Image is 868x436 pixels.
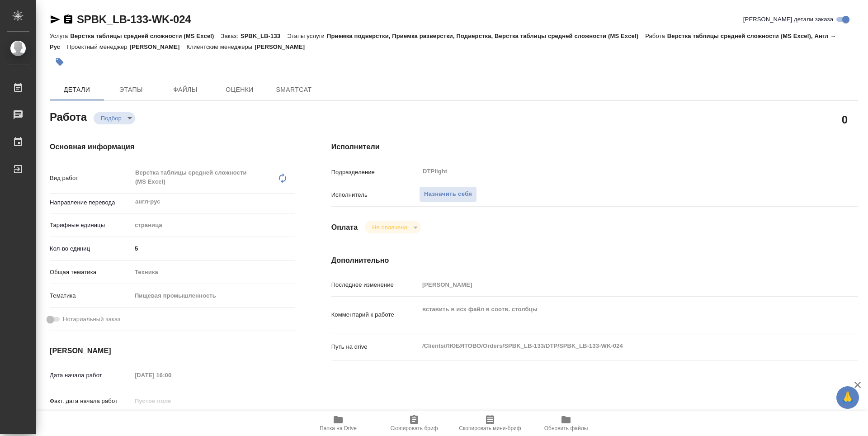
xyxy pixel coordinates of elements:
[528,411,604,436] button: Обновить файлы
[331,310,419,319] p: Комментарий к работе
[365,221,420,233] div: Подбор
[50,33,70,39] p: Услуга
[50,268,132,277] p: Общая тематика
[98,114,124,122] button: Подбор
[331,342,419,351] p: Путь на drive
[109,84,153,95] span: Этапы
[645,33,667,39] p: Работа
[132,218,295,233] div: страница
[331,280,419,289] p: Последнее изменение
[743,15,833,24] span: [PERSON_NAME] детали заказа
[544,425,588,431] span: Обновить файлы
[840,388,855,407] span: 🙏
[836,386,859,409] button: 🙏
[187,43,255,50] p: Клиентские менеджеры
[132,394,211,408] input: Пустое поле
[255,43,311,50] p: [PERSON_NAME]
[50,291,132,300] p: Тематика
[132,288,295,303] div: Пищевая промышленность
[132,369,211,382] input: Пустое поле
[63,14,74,25] button: Скопировать ссылку
[70,33,221,39] p: Верстка таблицы средней сложности (MS Excel)
[419,302,814,326] textarea: вставить в исх файл в соотв. столбцы
[218,84,261,95] span: Оценки
[376,411,452,436] button: Скопировать бриф
[94,112,135,124] div: Подбор
[419,278,814,291] input: Пустое поле
[390,425,438,431] span: Скопировать бриф
[63,315,120,324] span: Нотариальный заказ
[331,168,419,177] p: Подразделение
[50,142,295,152] h4: Основная информация
[459,425,521,431] span: Скопировать мини-бриф
[132,242,295,255] input: ✎ Введи что-нибудь
[50,221,132,230] p: Тарифные единицы
[419,186,477,202] button: Назначить себя
[331,142,858,152] h4: Исполнители
[221,33,241,39] p: Заказ:
[164,84,207,95] span: Файлы
[331,190,419,199] p: Исполнитель
[55,84,99,95] span: Детали
[130,43,187,50] p: [PERSON_NAME]
[50,371,132,380] p: Дата начала работ
[424,189,472,199] span: Назначить себя
[320,425,357,431] span: Папка на Drive
[842,112,848,127] h2: 0
[369,223,410,231] button: Не оплачена
[272,84,316,95] span: SmartCat
[50,14,61,25] button: Скопировать ссылку для ЯМессенджера
[331,222,358,233] h4: Оплата
[50,346,295,356] h4: [PERSON_NAME]
[419,338,814,354] textarea: /Clients/ЛЮБЯТОВО/Orders/SPBK_LB-133/DTP/SPBK_LB-133-WK-024
[50,244,132,253] p: Кол-во единиц
[67,43,129,50] p: Проектный менеджер
[50,52,70,72] button: Добавить тэг
[327,33,645,39] p: Приемка подверстки, Приемка разверстки, Подверстка, Верстка таблицы средней сложности (MS Excel)
[241,33,287,39] p: SPBK_LB-133
[300,411,376,436] button: Папка на Drive
[287,33,327,39] p: Этапы услуги
[50,108,87,124] h2: Работа
[50,174,132,183] p: Вид работ
[50,198,132,207] p: Направление перевода
[452,411,528,436] button: Скопировать мини-бриф
[50,397,132,406] p: Факт. дата начала работ
[132,265,295,280] div: Техника
[77,13,191,25] a: SPBK_LB-133-WK-024
[331,255,858,266] h4: Дополнительно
